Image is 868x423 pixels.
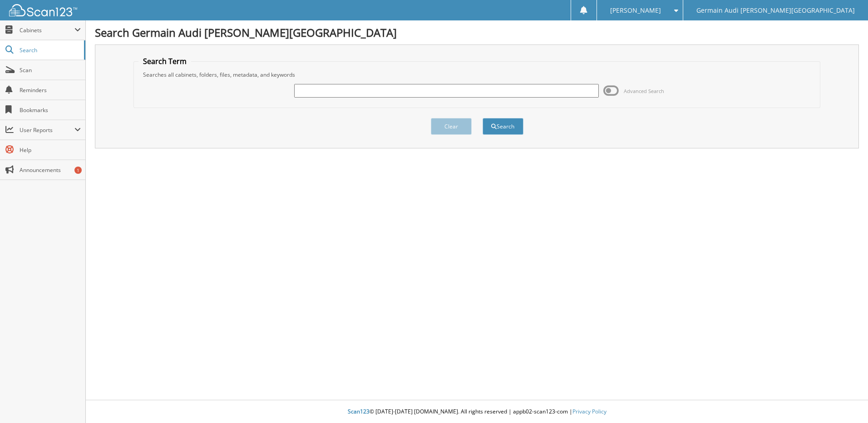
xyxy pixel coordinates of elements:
span: Help [20,146,81,154]
span: Bookmarks [20,106,81,114]
span: Announcements [20,166,81,174]
span: Germain Audi [PERSON_NAME][GEOGRAPHIC_DATA] [696,8,855,13]
button: Search [483,118,523,135]
legend: Search Term [138,56,191,66]
span: Scan123 [348,408,370,415]
h1: Search Germain Audi [PERSON_NAME][GEOGRAPHIC_DATA] [95,25,859,40]
span: [PERSON_NAME] [610,8,661,13]
span: User Reports [20,126,74,134]
img: scan123-logo-white.svg [9,4,77,16]
a: Privacy Policy [572,408,607,415]
span: Scan [20,66,81,74]
div: Searches all cabinets, folders, files, metadata, and keywords [138,71,815,79]
button: Clear [431,118,472,135]
span: Search [20,46,79,54]
span: Reminders [20,86,81,94]
span: Cabinets [20,26,74,34]
div: © [DATE]-[DATE] [DOMAIN_NAME]. All rights reserved | appb02-scan123-com | [86,401,868,423]
span: Advanced Search [624,88,664,94]
div: 1 [74,167,82,174]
